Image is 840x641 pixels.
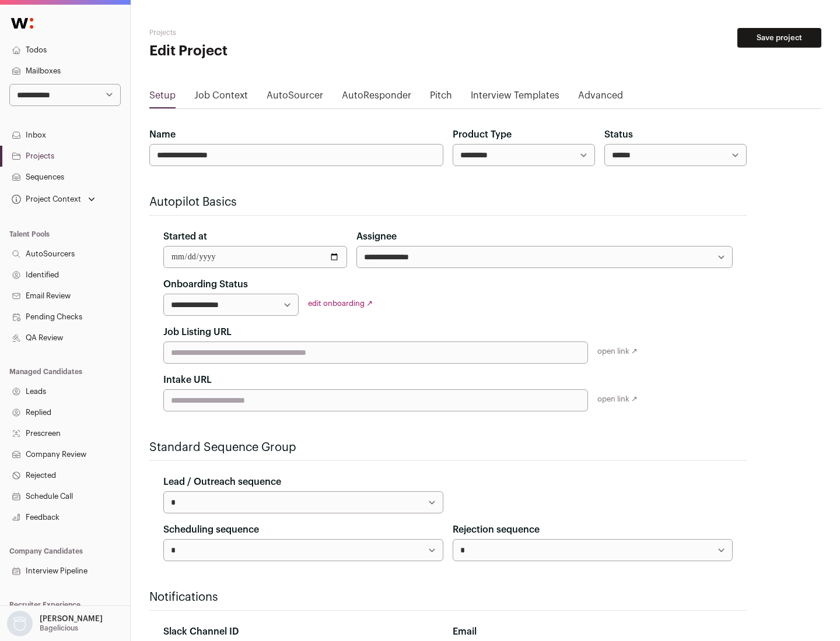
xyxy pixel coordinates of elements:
[5,611,105,636] button: Open dropdown
[149,42,373,61] h1: Edit Project
[149,194,747,210] h2: Autopilot Basics
[9,191,97,207] button: Open dropdown
[163,373,212,387] label: Intake URL
[163,277,248,291] label: Onboarding Status
[149,128,176,142] label: Name
[453,523,540,537] label: Rejection sequence
[267,89,323,107] a: AutoSourcer
[40,624,78,633] p: Bagelicious
[9,195,81,204] div: Project Context
[308,300,373,307] a: edit onboarding ↗
[163,523,259,537] label: Scheduling sequence
[578,89,623,107] a: Advanced
[149,589,747,605] h2: Notifications
[342,89,411,107] a: AutoResponder
[471,89,559,107] a: Interview Templates
[453,128,512,142] label: Product Type
[737,28,821,48] button: Save project
[40,614,103,624] p: [PERSON_NAME]
[604,128,633,142] label: Status
[149,439,747,456] h2: Standard Sequence Group
[149,89,176,107] a: Setup
[5,12,40,35] img: Wellfound
[149,28,373,37] h2: Projects
[163,325,232,339] label: Job Listing URL
[453,625,733,639] div: Email
[7,611,33,636] img: nopic.png
[163,230,207,244] label: Started at
[163,475,281,489] label: Lead / Outreach sequence
[194,89,248,107] a: Job Context
[163,625,239,639] label: Slack Channel ID
[430,89,452,107] a: Pitch
[356,230,397,244] label: Assignee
